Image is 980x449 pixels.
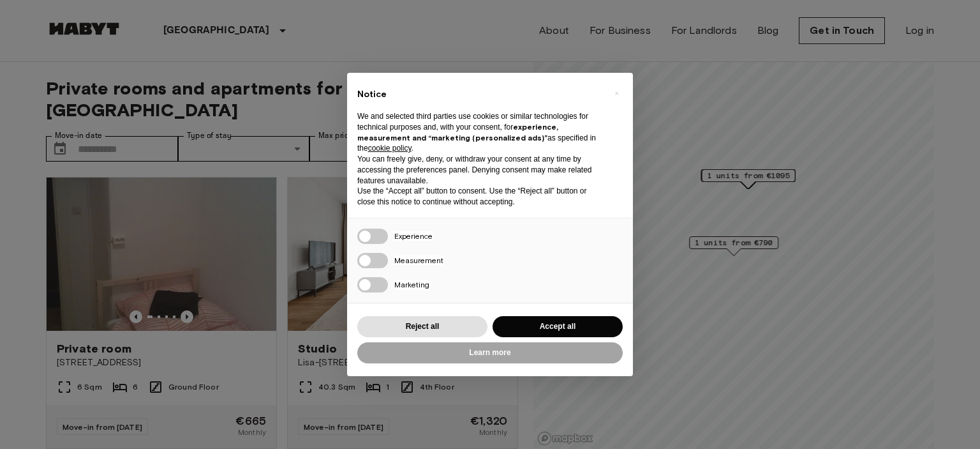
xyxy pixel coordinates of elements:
[357,88,602,101] h2: Notice
[368,144,412,153] a: cookie policy
[394,255,443,265] span: Measurement
[357,122,558,142] strong: experience, measurement and “marketing (personalized ads)”
[357,186,602,208] p: Use the “Accept all” button to consent. Use the “Reject all” button or close this notice to conti...
[357,316,487,337] button: Reject all
[614,86,619,101] span: ×
[357,342,623,363] button: Learn more
[394,231,433,241] span: Experience
[357,111,602,154] p: We and selected third parties use cookies or similar technologies for technical purposes and, wit...
[357,154,602,186] p: You can freely give, deny, or withdraw your consent at any time by accessing the preferences pane...
[394,280,429,289] span: Marketing
[606,83,627,103] button: Close this notice
[493,316,623,337] button: Accept all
